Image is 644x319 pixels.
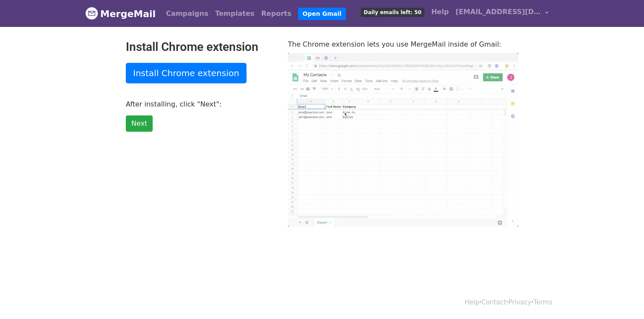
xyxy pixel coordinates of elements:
a: Next [126,115,153,132]
span: Daily emails left: 50 [361,8,424,17]
a: Install Chrome extension [126,63,247,83]
a: Privacy [508,298,531,306]
a: Contact [482,298,506,306]
a: [EMAIL_ADDRESS][DOMAIN_NAME] [452,3,552,24]
a: Help [428,3,452,21]
a: Reports [258,5,295,22]
a: MergeMail [85,5,156,23]
img: MergeMail logo [85,7,98,20]
a: Daily emails left: 50 [357,3,428,21]
span: [EMAIL_ADDRESS][DOMAIN_NAME] [455,7,541,17]
h2: Install Chrome extension [126,40,275,54]
a: Campaigns [162,5,212,22]
p: The Chrome extension lets you use MergeMail inside of Gmail: [288,40,518,49]
a: Open Gmail [298,8,345,20]
iframe: Chat Widget [601,278,644,319]
a: Templates [212,5,258,22]
a: Terms [534,298,552,306]
a: Help [465,298,479,306]
p: After installing, click "Next": [126,100,275,109]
